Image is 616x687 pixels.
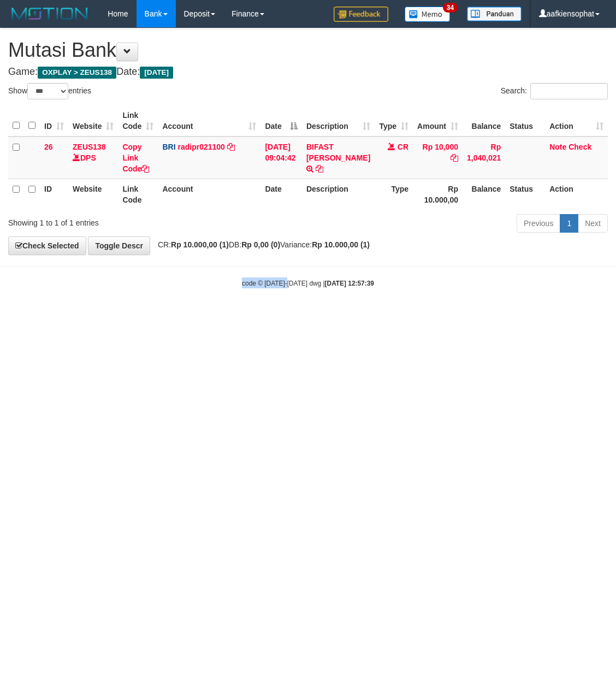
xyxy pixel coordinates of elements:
[302,105,375,137] th: Description: activate to sort column ascending
[241,240,280,249] strong: Rp 0,00 (0)
[40,179,68,210] th: ID
[162,143,175,151] span: BRI
[505,179,545,210] th: Status
[8,236,86,255] a: Check Selected
[260,105,301,137] th: Date: activate to sort column descending
[8,67,608,78] h4: Game: Date:
[325,280,374,287] strong: [DATE] 12:57:39
[73,143,106,151] a: ZEUS138
[398,143,408,151] span: CR
[451,153,458,162] a: Copy Rp 10,000 to clipboard
[334,7,388,22] img: Feedback.jpg
[505,105,545,137] th: Status
[122,143,149,173] a: Copy Link Code
[68,105,118,137] th: Website: activate to sort column ascending
[118,105,158,137] th: Link Code: activate to sort column ascending
[152,240,370,249] span: CR: DB: Variance:
[242,280,374,287] small: code © [DATE]-[DATE] dwg |
[545,179,608,210] th: Action
[568,143,591,151] a: Check
[40,105,68,137] th: ID: activate to sort column ascending
[375,179,413,210] th: Type
[443,3,458,13] span: 34
[260,179,301,210] th: Date
[68,179,118,210] th: Website
[306,143,370,162] a: BIFAST [PERSON_NAME]
[8,83,91,99] label: Show entries
[375,105,413,137] th: Type: activate to sort column ascending
[463,179,505,210] th: Balance
[530,83,608,99] input: Search:
[413,137,463,179] td: Rp 10,000
[227,143,235,151] a: Copy radipr021100 to clipboard
[501,83,608,99] label: Search:
[8,213,248,228] div: Showing 1 to 1 of 1 entries
[545,105,608,137] th: Action: activate to sort column ascending
[578,214,608,233] a: Next
[302,179,375,210] th: Description
[8,39,608,61] h1: Mutasi Bank
[140,67,173,79] span: [DATE]
[27,83,68,99] select: Showentries
[68,137,118,179] td: DPS
[405,7,451,22] img: Button%20Memo.svg
[44,143,53,151] span: 26
[260,137,301,179] td: [DATE] 09:04:42
[517,214,560,233] a: Previous
[549,143,566,151] a: Note
[312,240,370,249] strong: Rp 10.000,00 (1)
[38,67,116,79] span: OXPLAY > ZEUS138
[118,179,158,210] th: Link Code
[463,137,505,179] td: Rp 1,040,021
[171,240,229,249] strong: Rp 10.000,00 (1)
[316,164,323,173] a: Copy BIFAST ERIKA S PAUN to clipboard
[413,105,463,137] th: Amount: activate to sort column ascending
[158,179,260,210] th: Account
[463,105,505,137] th: Balance
[8,5,91,22] img: MOTION_logo.png
[560,214,578,233] a: 1
[158,105,260,137] th: Account: activate to sort column ascending
[467,7,522,21] img: panduan.png
[88,236,150,255] a: Toggle Descr
[413,179,463,210] th: Rp 10.000,00
[177,143,224,151] a: radipr021100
